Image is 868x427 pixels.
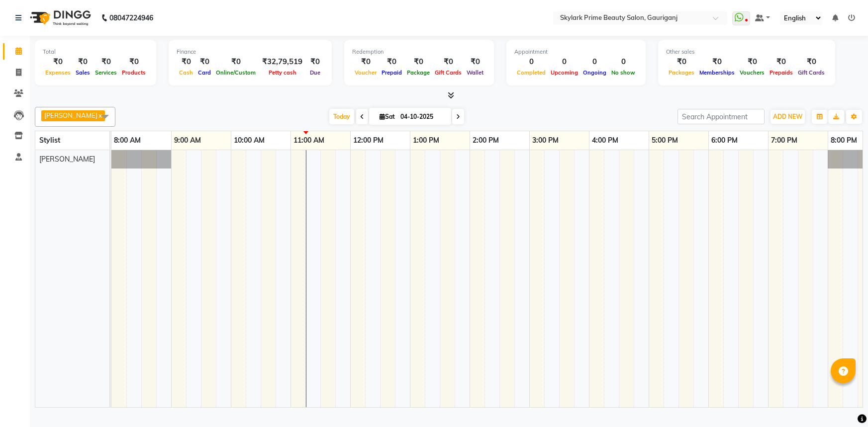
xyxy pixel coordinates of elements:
span: Gift Cards [432,69,464,76]
a: 5:00 PM [649,133,680,148]
div: ₹0 [697,56,737,68]
a: 6:00 PM [709,133,740,148]
div: Total [43,48,148,56]
span: Sat [377,113,397,120]
div: ₹0 [767,56,795,68]
b: 08047224946 [109,4,153,32]
img: logo [25,4,94,32]
div: ₹0 [43,56,73,68]
div: ₹0 [795,56,827,68]
div: 0 [609,56,638,68]
div: ₹32,79,519 [258,56,306,68]
div: ₹0 [464,56,486,68]
div: ₹0 [195,56,213,68]
span: Products [119,69,148,76]
span: Expenses [43,69,73,76]
div: ₹0 [379,56,404,68]
span: Due [307,69,323,76]
span: [PERSON_NAME] [39,155,95,164]
a: 8:00 PM [828,133,860,148]
div: Appointment [514,48,638,56]
span: Gift Cards [795,69,827,76]
a: 10:00 AM [231,133,267,148]
div: Redemption [352,48,486,56]
span: Sales [73,69,93,76]
span: [PERSON_NAME] [44,111,97,119]
div: ₹0 [432,56,464,68]
div: ₹0 [352,56,379,68]
span: Voucher [352,69,379,76]
a: 1:00 PM [410,133,442,148]
div: ₹0 [213,56,258,68]
div: ₹0 [404,56,432,68]
span: Packages [666,69,697,76]
div: 0 [580,56,609,68]
div: ₹0 [93,56,119,68]
span: Upcoming [548,69,580,76]
span: Services [93,69,119,76]
a: 9:00 AM [172,133,203,148]
span: ADD NEW [773,113,802,120]
span: Ongoing [580,69,609,76]
div: Other sales [666,48,827,56]
a: 4:00 PM [589,133,621,148]
div: ₹0 [73,56,93,68]
div: 0 [514,56,548,68]
div: ₹0 [306,56,324,68]
span: No show [609,69,638,76]
span: Petty cash [266,69,299,76]
a: 12:00 PM [351,133,386,148]
span: Prepaid [379,69,404,76]
a: 2:00 PM [470,133,501,148]
a: 8:00 AM [111,133,143,148]
span: Memberships [697,69,737,76]
div: Finance [177,48,324,56]
div: 0 [548,56,580,68]
input: 2025-10-04 [397,109,447,124]
span: Card [195,69,213,76]
input: Search Appointment [677,109,765,124]
span: Today [329,109,354,124]
div: ₹0 [177,56,195,68]
div: ₹0 [737,56,767,68]
a: 7:00 PM [769,133,800,148]
button: ADD NEW [771,110,805,124]
div: ₹0 [666,56,697,68]
span: Stylist [39,136,60,145]
span: Cash [177,69,195,76]
span: Wallet [464,69,486,76]
span: Vouchers [737,69,767,76]
a: 3:00 PM [530,133,561,148]
a: 11:00 AM [291,133,327,148]
span: Completed [514,69,548,76]
div: ₹0 [119,56,148,68]
span: Prepaids [767,69,795,76]
span: Package [404,69,432,76]
span: Online/Custom [213,69,258,76]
